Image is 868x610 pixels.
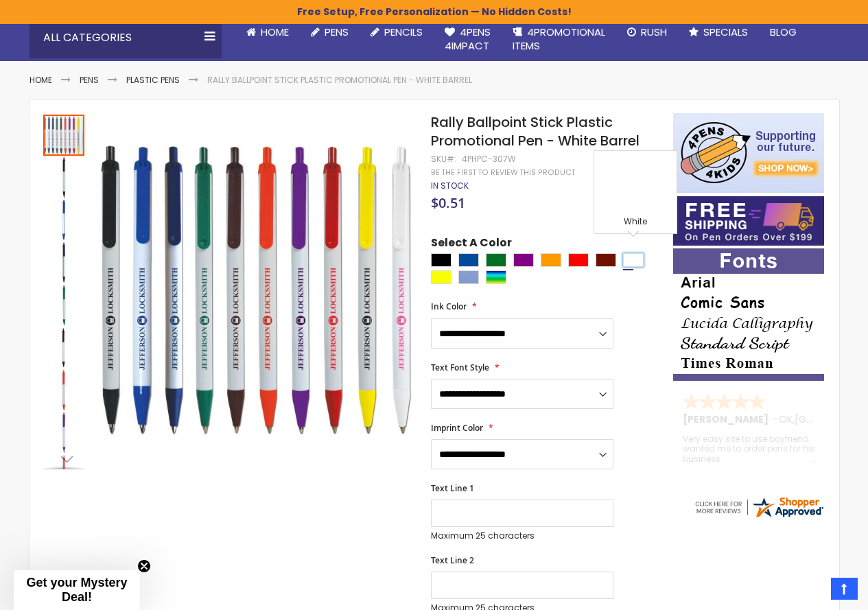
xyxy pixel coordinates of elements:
[693,511,825,522] a: 4pens.com certificate URL
[779,412,793,426] span: OK
[43,156,86,198] div: Rally Ballpoint Stick Plastic Promotional Pen - White Barrel
[431,530,613,541] p: Maximum 25 characters
[43,327,84,368] img: Rally Ballpoint Stick Plastic Promotional Pen - White Barrel
[43,370,84,411] img: Rally Ballpoint Stick Plastic Promotional Pen - White Barrel
[513,253,534,267] div: Purple
[235,17,300,47] a: Home
[703,25,748,39] span: Specials
[14,570,140,610] div: Get your Mystery Deal!Close teaser
[43,326,86,368] div: Rally Ballpoint Stick Plastic Promotional Pen - White Barrel
[43,241,86,283] div: Rally Ballpoint Stick Plastic Promotional Pen - White Barrel
[641,25,667,39] span: Rush
[43,283,86,326] div: Rally Ballpoint Stick Plastic Promotional Pen - White Barrel
[431,180,469,191] span: In stock
[623,253,644,267] div: White
[462,154,516,165] div: 4PHPC-307W
[683,434,816,464] div: Very easy site to use boyfriend wanted me to order pens for his business
[568,253,589,267] div: Red
[431,270,451,284] div: Yellow
[43,368,86,411] div: Rally Ballpoint Stick Plastic Promotional Pen - White Barrel
[596,253,616,267] div: Maroon
[43,200,84,241] img: Rally Ballpoint Stick Plastic Promotional Pen - White Barrel
[126,74,180,86] a: Plastic Pens
[43,449,84,469] div: Next
[43,198,86,241] div: Rally Ballpoint Stick Plastic Promotional Pen - White Barrel
[325,25,349,39] span: Pens
[616,17,678,47] a: Rush
[384,25,423,39] span: Pencils
[300,17,360,47] a: Pens
[43,411,86,454] div: Rally Ballpoint Stick Plastic Promotional Pen - White Barrel
[513,25,605,53] span: 4PROMOTIONAL ITEMS
[431,180,469,191] div: Availability
[43,157,84,198] img: Rally Ballpoint Stick Plastic Promotional Pen - White Barrel
[207,75,472,86] li: Rally Ballpoint Stick Plastic Promotional Pen - White Barrel
[30,17,222,58] div: All Categories
[458,270,479,284] div: Pacific Blue
[693,495,825,519] img: 4pens.com widget logo
[360,17,434,47] a: Pencils
[431,422,483,434] span: Imprint Color
[431,554,474,566] span: Text Line 2
[26,576,127,604] span: Get your Mystery Deal!
[541,253,561,267] div: Orange
[831,578,858,600] a: Top
[458,253,479,267] div: Dark Blue
[673,248,824,381] img: font-personalization-examples
[431,193,465,212] span: $0.51
[673,113,824,193] img: 4pens 4 kids
[486,270,506,284] div: Assorted
[43,242,84,283] img: Rally Ballpoint Stick Plastic Promotional Pen - White Barrel
[770,25,797,39] span: Blog
[759,17,808,47] a: Blog
[434,17,502,62] a: 4Pens4impact
[431,301,467,312] span: Ink Color
[431,235,512,254] span: Select A Color
[673,196,824,246] img: Free shipping on orders over $199
[431,167,575,178] a: Be the first to review this product
[99,133,413,447] img: Rally Ballpoint Stick Plastic Promotional Pen - White Barrel
[431,482,474,494] span: Text Line 1
[431,362,489,373] span: Text Font Style
[261,25,289,39] span: Home
[598,216,673,230] div: White
[137,559,151,573] button: Close teaser
[43,285,84,326] img: Rally Ballpoint Stick Plastic Promotional Pen - White Barrel
[431,253,451,267] div: Black
[80,74,99,86] a: Pens
[431,153,456,165] strong: SKU
[502,17,616,62] a: 4PROMOTIONALITEMS
[43,412,84,454] img: Rally Ballpoint Stick Plastic Promotional Pen - White Barrel
[30,74,52,86] a: Home
[445,25,491,53] span: 4Pens 4impact
[486,253,506,267] div: Green
[431,113,640,150] span: Rally Ballpoint Stick Plastic Promotional Pen - White Barrel
[678,17,759,47] a: Specials
[43,113,86,156] div: Rally Ballpoint Stick Plastic Promotional Pen - White Barrel
[683,412,773,426] span: [PERSON_NAME]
